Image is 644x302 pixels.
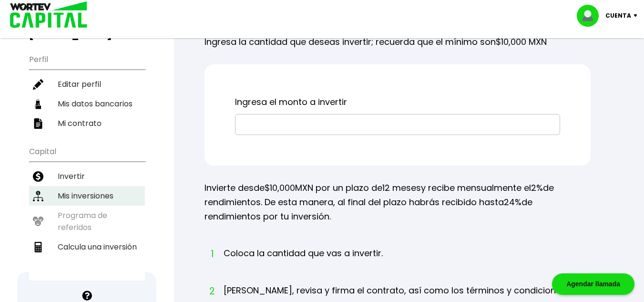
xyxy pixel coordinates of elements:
[29,49,145,133] ul: Perfil
[33,191,43,201] img: inversiones-icon.6695dc30.svg
[531,182,543,194] span: 2%
[29,141,145,281] ul: Capital
[29,167,145,186] a: Invertir
[209,284,214,298] span: 2
[33,79,43,90] img: editar-icon.952d3147.svg
[33,99,43,109] img: datos-icon.10cf9172.svg
[235,95,560,109] p: Ingresa el monto a invertir
[496,36,547,48] span: $10,000 MXN
[29,74,145,94] a: Editar perfil
[265,182,295,194] span: $10,000
[204,181,591,224] p: Invierte desde MXN por un plazo de y recibe mensualmente el de rendimientos. De esta manera, al f...
[552,273,634,295] div: Agendar llamada
[504,196,521,208] span: 24%
[29,237,145,257] a: Calcula una inversión
[33,118,43,129] img: contrato-icon.f2db500c.svg
[631,14,644,17] img: icon-down
[29,114,145,133] a: Mi contrato
[209,247,214,261] span: 1
[577,5,605,27] img: profile-image
[33,171,43,182] img: invertir-icon.b3b967d7.svg
[33,242,43,252] img: calculadora-icon.17d418c4.svg
[382,182,421,194] span: 12 meses
[29,17,145,41] h3: Buen día,
[204,28,591,49] p: Ingresa la cantidad que deseas invertir; recuerda que el mínimo son
[605,9,631,23] p: Cuenta
[29,94,145,114] a: Mis datos bancarios
[29,186,145,206] a: Mis inversiones
[224,247,383,278] li: Coloca la cantidad que vas a invertir.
